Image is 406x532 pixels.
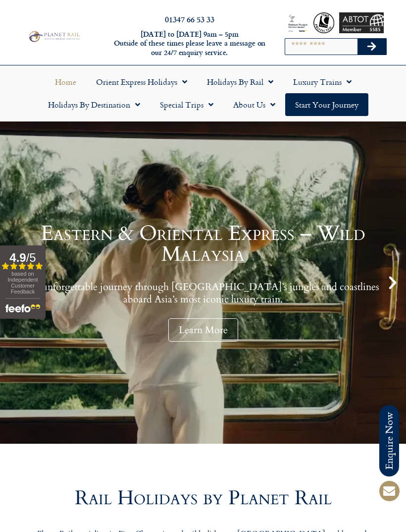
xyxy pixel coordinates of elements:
a: Special Trips [150,93,223,116]
a: Home [45,70,86,93]
img: Planet Rail Train Holidays Logo [27,30,81,43]
h2: Rail Holidays by Planet Rail [25,488,381,508]
a: About Us [223,93,285,116]
button: Search [357,39,386,55]
a: Holidays by Rail [197,70,283,93]
h1: Eastern & Oriental Express – Wild Malaysia [25,224,381,265]
p: An unforgettable journey through [GEOGRAPHIC_DATA]’s jungles and coastlines aboard Asia’s most ic... [25,281,381,306]
h6: [DATE] to [DATE] 9am – 5pm Outside of these times please leave a message on our 24/7 enquiry serv... [111,30,268,58]
a: Holidays by Destination [38,93,150,116]
a: Luxury Trains [283,70,361,93]
a: Learn More [168,319,238,342]
a: Start your Journey [285,93,368,116]
a: 01347 66 53 33 [165,13,214,25]
div: Next slide [384,274,401,291]
nav: Menu [5,70,401,116]
a: Orient Express Holidays [86,70,197,93]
